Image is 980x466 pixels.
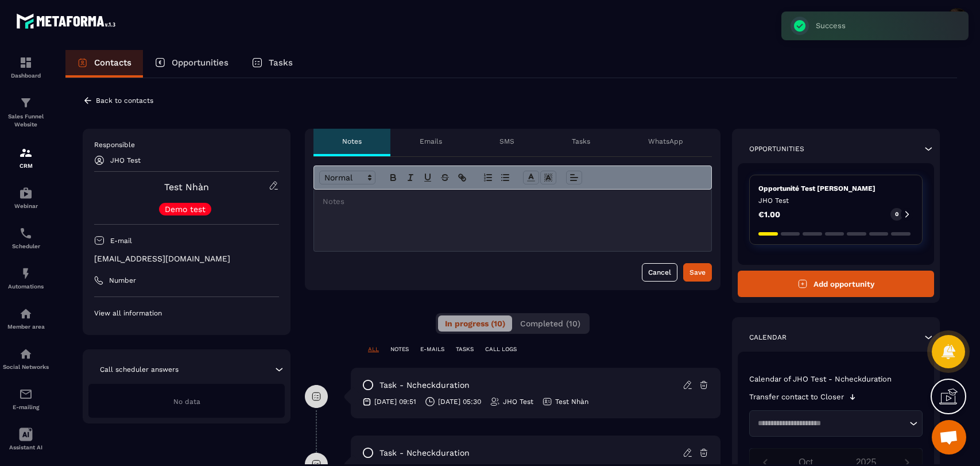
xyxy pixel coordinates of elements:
p: E-mail [110,236,132,245]
p: Emails [420,137,442,146]
p: task - Ncheckduration [379,448,470,459]
p: Tasks [269,57,293,68]
p: Tasks [572,137,590,146]
a: formationformationDashboard [3,47,49,87]
p: Responsible [94,140,279,149]
p: Contacts [94,57,131,68]
span: In progress (10) [445,319,505,328]
a: Assistant AI [3,419,49,459]
p: Automations [3,283,49,290]
p: Transfer contact to Closer [749,392,844,402]
a: automationsautomationsMember area [3,298,49,338]
p: Call scheduler answers [100,365,179,374]
img: scheduler [19,226,33,240]
p: Dashboard [3,72,49,79]
p: NOTES [390,345,409,353]
p: WhatsApp [648,137,683,146]
a: formationformationCRM [3,137,49,178]
span: Completed (10) [520,319,580,328]
p: Notes [342,137,362,146]
p: Number [109,276,136,285]
p: Webinar [3,203,49,209]
button: Save [683,263,712,282]
a: Opportunities [143,50,240,78]
p: TASKS [456,345,474,353]
p: Sales Funnel Website [3,113,49,129]
img: formation [19,146,33,160]
button: Add opportunity [738,271,934,297]
p: 0 [895,210,898,218]
a: automationsautomationsWebinar [3,178,49,218]
p: CALL LOGS [485,345,517,353]
div: Search for option [749,410,923,437]
div: Save [690,267,706,278]
p: Opportunité Test [PERSON_NAME] [758,184,913,193]
a: schedulerschedulerScheduler [3,218,49,258]
p: Calendar [749,333,787,342]
p: ALL [368,345,379,353]
a: social-networksocial-networkSocial Networks [3,338,49,379]
img: social-network [19,347,33,361]
input: Search for option [754,418,907,429]
button: Cancel [642,263,677,282]
a: emailemailE-mailing [3,379,49,419]
a: Contacts [65,50,143,78]
img: automations [19,186,33,200]
a: Tasks [240,50,304,78]
a: formationformationSales Funnel Website [3,87,49,137]
p: Social Networks [3,364,49,370]
p: JHO Test [110,156,141,164]
a: Test Nhàn [164,182,209,192]
button: In progress (10) [438,315,512,332]
p: Assistant AI [3,444,49,450]
p: €1.00 [758,210,780,218]
img: email [19,387,33,401]
img: logo [16,10,119,32]
img: formation [19,56,33,70]
p: Scheduler [3,243,49,249]
p: E-MAILS [420,345,444,353]
p: SMS [499,137,514,146]
a: automationsautomationsAutomations [3,258,49,298]
p: Member area [3,323,49,330]
p: task - Ncheckduration [379,380,470,391]
p: [EMAIL_ADDRESS][DOMAIN_NAME] [94,253,279,264]
div: Mở cuộc trò chuyện [932,420,966,455]
p: Opportunities [749,144,804,153]
button: Completed (10) [513,315,587,332]
p: Calendar of JHO Test - Ncheckduration [749,375,923,384]
p: JHO Test [758,196,913,205]
p: CRM [3,163,49,169]
p: Test Nhàn [555,397,588,406]
p: [DATE] 09:51 [374,397,416,406]
span: No data [173,398,200,406]
p: Opportunities [172,57,228,68]
p: E-mailing [3,404,49,410]
img: automations [19,267,33,280]
img: automations [19,307,33,321]
p: [DATE] 05:30 [438,397,481,406]
p: Demo test [165,205,206,213]
img: formation [19,96,33,110]
p: View all information [94,309,279,318]
p: Back to contacts [96,97,153,105]
p: JHO Test [503,397,533,406]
